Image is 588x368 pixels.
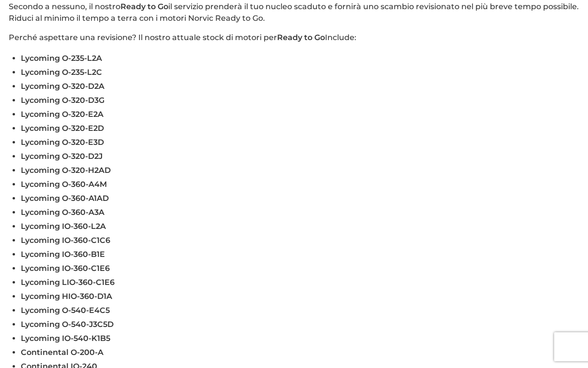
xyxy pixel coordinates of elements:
strong: Ready to Go [277,33,325,42]
span: Lycoming IO-540-K1B5 [21,334,110,343]
span: Lycoming IO-360-B1E [21,250,105,259]
span: Lycoming O-320-E3D [21,138,104,147]
span: Lycoming O-235-L2C [21,68,102,77]
span: Lycoming O-320-D2A [21,82,104,91]
span: Lycoming O-320-D3G [21,96,104,105]
span: Lycoming O-540-E4C5 [21,306,110,315]
span: Lycoming O-540-J3C5D [21,320,114,329]
span: Lycoming O-235-L2A [21,54,102,63]
span: Lycoming O-320-E2A [21,110,103,119]
p: Perché aspettare una revisione? Il nostro attuale stock di motori per Include: [9,32,579,43]
strong: Ready to Go [120,2,168,11]
span: Lycoming IO-360-L2A [21,222,106,231]
span: Lycoming O-320-D2J [21,152,103,161]
span: Lycoming O-360-A1AD [21,194,109,203]
span: Continental O-200-A [21,348,103,357]
span: Lycoming O-320-E2D [21,124,104,133]
span: Lycoming O-360-A3A [21,208,104,217]
span: Lycoming LIO-360-C1E6 [21,278,115,287]
p: Secondo a nessuno, il nostro il servizio prenderà il tuo nucleo scaduto e fornirà uno scambio rev... [9,1,579,24]
span: Lycoming HIO-360-D1A [21,292,112,301]
span: Lycoming IO-360-C1E6 [21,264,110,273]
span: Lycoming O-360-A4M [21,180,107,189]
span: Lycoming O-320-H2AD [21,166,111,175]
span: Lycoming IO-360-C1C6 [21,236,110,245]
